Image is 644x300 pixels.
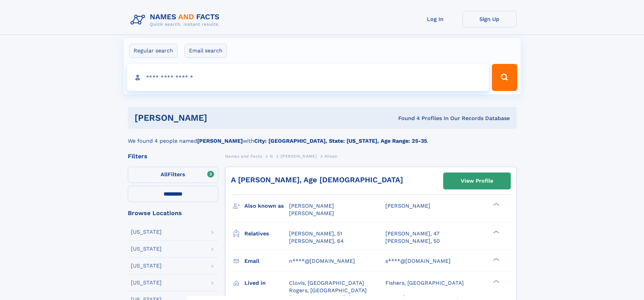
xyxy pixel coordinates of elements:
[289,287,367,294] span: Rogers, [GEOGRAPHIC_DATA]
[135,114,303,122] h1: [PERSON_NAME]
[289,237,344,245] a: [PERSON_NAME], 64
[289,203,334,209] span: [PERSON_NAME]
[131,280,162,285] div: [US_STATE]
[161,171,168,178] span: All
[197,138,243,144] b: [PERSON_NAME]
[129,44,177,58] label: Regular search
[385,237,440,245] a: [PERSON_NAME], 50
[385,230,439,237] a: [PERSON_NAME], 47
[281,154,317,159] span: [PERSON_NAME]
[461,173,493,189] div: View Profile
[128,167,218,183] label: Filters
[492,64,517,91] button: Search Button
[254,138,427,144] b: City: [GEOGRAPHIC_DATA], State: [US_STATE], Age Range: 25-35
[492,202,500,207] div: ❯
[231,176,403,184] a: A [PERSON_NAME], Age [DEMOGRAPHIC_DATA]
[244,277,289,289] h3: Lived in
[244,255,289,267] h3: Email
[408,11,462,27] a: Log In
[128,153,218,159] div: Filters
[270,154,273,159] span: N
[289,210,334,216] span: [PERSON_NAME]
[303,115,510,122] div: Found 4 Profiles In Our Records Database
[185,44,227,58] label: Email search
[128,210,218,216] div: Browse Locations
[131,229,162,235] div: [US_STATE]
[385,280,464,286] span: Fishers, [GEOGRAPHIC_DATA]
[281,152,317,160] a: [PERSON_NAME]
[244,228,289,239] h3: Relatives
[492,230,500,234] div: ❯
[128,129,517,145] div: We found 4 people named with .
[462,11,517,27] a: Sign Up
[289,280,364,286] span: Clovis, [GEOGRAPHIC_DATA]
[244,200,289,212] h3: Also known as
[385,203,430,209] span: [PERSON_NAME]
[492,279,500,283] div: ❯
[127,64,489,91] input: search input
[444,173,510,189] a: View Profile
[131,246,162,252] div: [US_STATE]
[131,263,162,269] div: [US_STATE]
[270,152,273,160] a: N
[289,230,342,237] a: [PERSON_NAME], 51
[128,11,225,29] img: Logo Names and Facts
[492,257,500,261] div: ❯
[325,154,337,159] span: Ahsan
[225,152,262,160] a: Names and Facts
